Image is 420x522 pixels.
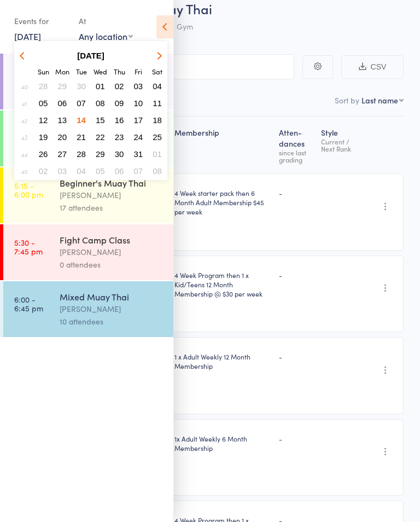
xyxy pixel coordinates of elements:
span: 01 [153,149,162,159]
div: Membership [170,121,274,169]
button: 02 [35,164,52,178]
em: 40 [21,82,27,91]
span: 27 [58,149,67,159]
span: 30 [115,149,124,159]
span: 12 [39,115,48,125]
span: 25 [153,132,162,142]
span: 19 [39,132,48,142]
button: 08 [149,164,166,178]
div: 0 attendees [60,258,164,271]
div: Any location [79,30,133,42]
span: 06 [58,98,67,108]
span: 31 [134,149,143,159]
span: 14 [77,115,86,125]
div: - [279,188,312,198]
time: 5:15 - 6:00 pm [14,181,43,199]
span: 24 [134,132,143,142]
span: Gym [177,21,193,32]
span: 13 [58,115,67,125]
small: Thursday [114,67,125,76]
a: 4:30 -5:00 pmKid’s Muay Thai[PERSON_NAME]10 attendees [3,111,173,166]
span: 04 [153,82,162,91]
button: 01 [92,79,109,94]
em: 41 [21,99,27,108]
a: 5:00 -6:00 amMorning Muay Thai[PERSON_NAME]0 attendees [3,54,173,109]
span: 11 [153,98,162,108]
button: 30 [111,147,128,161]
div: 4 Week Program then 1 x Kid/Teens 12 Month Membership @ $30 per week [174,270,270,298]
small: Tuesday [76,67,87,76]
small: Sunday [38,67,49,76]
span: 21 [77,132,86,142]
a: 5:15 -6:00 pmBeginner's Muay Thai[PERSON_NAME]17 attendees [3,167,173,223]
label: Sort by [335,95,359,106]
span: 20 [58,132,67,142]
span: 04 [77,166,86,176]
button: 06 [54,96,71,111]
button: 02 [111,79,128,94]
span: 08 [96,98,105,108]
span: 15 [96,115,105,125]
div: [PERSON_NAME] [60,246,164,258]
a: [DATE] [14,30,41,42]
div: 17 attendees [60,201,164,214]
button: 05 [35,96,52,111]
button: 22 [92,130,109,144]
button: 09 [111,96,128,111]
small: Wednesday [94,67,107,76]
div: Current / Next Rank [321,138,359,152]
button: 05 [92,164,109,178]
span: 29 [58,82,67,91]
span: 07 [134,166,143,176]
span: 07 [77,98,86,108]
button: 30 [73,79,90,94]
span: 05 [96,166,105,176]
button: 16 [111,113,128,127]
span: 03 [134,82,143,91]
button: 06 [111,164,128,178]
div: Beginner's Muay Thai [60,177,164,189]
button: 29 [54,79,71,94]
button: 03 [130,79,147,94]
span: 22 [96,132,105,142]
button: 21 [73,130,90,144]
button: 28 [73,147,90,161]
span: 08 [153,166,162,176]
button: CSV [341,55,404,79]
div: [PERSON_NAME] [60,303,164,315]
a: 6:00 -6:45 pmMixed Muay Thai[PERSON_NAME]10 attendees [3,281,173,337]
button: 10 [130,96,147,111]
div: [PERSON_NAME] [60,189,164,201]
div: 4 Week starter pack then 6 Month Adult Membership $45 per week [174,188,270,216]
button: 27 [54,147,71,161]
button: 03 [54,164,71,178]
div: Fight Camp Class [60,234,164,246]
span: 02 [115,82,124,91]
button: 20 [54,130,71,144]
strong: [DATE] [77,51,104,60]
time: 6:00 - 6:45 pm [14,295,43,312]
span: 16 [115,115,124,125]
em: 45 [21,167,27,176]
button: 18 [149,113,166,127]
button: 28 [35,79,52,94]
span: 06 [115,166,124,176]
button: 12 [35,113,52,127]
button: 08 [92,96,109,111]
span: 03 [58,166,67,176]
time: 5:30 - 7:45 pm [14,238,43,256]
span: 30 [77,82,86,91]
div: Atten­dances [275,121,317,169]
div: 1 x Adult Weekly 12 Month Membership [174,352,270,370]
span: 23 [115,132,124,142]
span: 18 [153,115,162,125]
button: 26 [35,147,52,161]
button: 24 [130,130,147,144]
div: 10 attendees [60,315,164,328]
button: 29 [92,147,109,161]
div: 1x Adult Weekly 6 Month Membership [174,434,270,453]
button: 31 [130,147,147,161]
span: 29 [96,149,105,159]
button: 17 [130,113,147,127]
div: - [279,352,312,361]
